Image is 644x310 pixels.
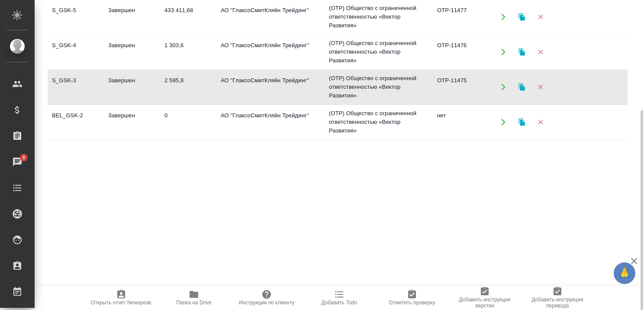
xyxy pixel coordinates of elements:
[433,72,489,102] td: OTP-11475
[494,43,512,61] button: Открыть
[513,43,531,61] button: Клонировать
[104,72,160,102] td: Завершен
[614,262,635,284] button: 🙏
[216,72,325,102] td: АО "ГлаксоСмитКляйн Трейдинг"
[433,2,489,32] td: OTP-11477
[48,37,104,67] td: S_GSK-4
[2,151,32,173] a: 8
[48,72,104,102] td: S_GSK-3
[48,2,104,32] td: S_GSK-5
[216,107,325,137] td: АО "ГлаксоСмитКляйн Трейдинг"
[531,43,549,61] button: Удалить
[91,300,151,306] span: Открыть отчет Newspeak
[325,35,433,69] td: (OTP) Общество с ограниченной ответственностью «Вектор Развития»
[526,297,589,309] span: Добавить инструкции перевода
[303,286,376,310] button: Добавить Todo
[160,2,216,32] td: 433 411,68
[160,107,216,137] td: 0
[216,37,325,67] td: АО "ГлаксоСмитКляйн Трейдинг"
[448,286,521,310] button: Добавить инструкции верстки
[176,300,212,306] span: Папка на Drive
[158,286,230,310] button: Папка на Drive
[325,105,433,139] td: (OTP) Общество с ограниченной ответственностью «Вектор Развития»
[85,286,158,310] button: Открыть отчет Newspeak
[325,70,433,104] td: (OTP) Общество с ограниченной ответственностью «Вектор Развития»
[513,113,531,131] button: Клонировать
[389,300,435,306] span: Отметить проверку
[531,8,549,26] button: Удалить
[104,107,160,137] td: Завершен
[230,286,303,310] button: Инструкции по клиенту
[494,78,512,96] button: Открыть
[160,37,216,67] td: 1 303,6
[104,37,160,67] td: Завершен
[322,300,357,306] span: Добавить Todo
[239,300,295,306] span: Инструкции по клиенту
[494,8,512,26] button: Открыть
[513,8,531,26] button: Клонировать
[48,107,104,137] td: BEL_GSK-2
[433,37,489,67] td: OTP-11476
[494,113,512,131] button: Открыть
[433,107,489,137] td: нет
[531,78,549,96] button: Удалить
[617,264,632,282] span: 🙏
[160,72,216,102] td: 2 595,8
[513,78,531,96] button: Клонировать
[17,153,30,162] span: 8
[376,286,448,310] button: Отметить проверку
[216,2,325,32] td: АО "ГлаксоСмитКляйн Трейдинг"
[531,113,549,131] button: Удалить
[521,286,594,310] button: Добавить инструкции перевода
[104,2,160,32] td: Завершен
[454,297,516,309] span: Добавить инструкции верстки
